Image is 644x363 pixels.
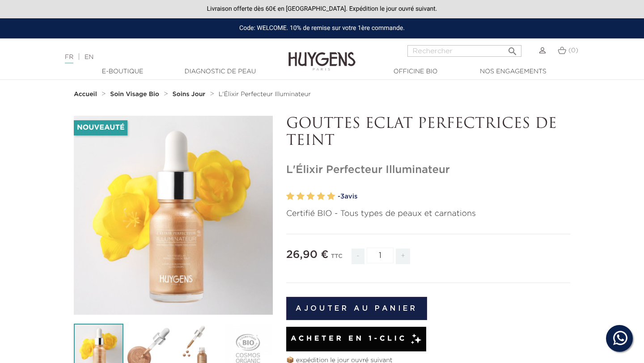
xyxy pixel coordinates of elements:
a: EN [85,54,93,60]
strong: Accueil [74,91,97,97]
p: Certifié BIO - Tous types de peaux et carnations [286,208,570,220]
a: -3avis [338,190,570,203]
a: Soin Visage Bio [110,91,161,98]
p: GOUTTES ECLAT PERFECTRICES DE TEINT [286,116,570,150]
span: (0) [568,47,578,54]
a: FR [65,54,73,63]
label: 3 [307,190,315,203]
a: Diagnostic de peau [175,67,265,76]
a: Nos engagements [468,67,558,76]
a: Officine Bio [371,67,460,76]
label: 1 [286,190,294,203]
span: L'Élixir Perfecteur Illuminateur [219,91,311,97]
div: | [60,52,262,63]
label: 2 [297,190,305,203]
strong: Soins Jour [173,91,206,97]
a: Accueil [74,91,99,98]
div: TTC [331,247,343,271]
h1: L'Élixir Perfecteur Illuminateur [286,164,570,177]
input: Quantité [367,248,394,263]
a: Soins Jour [173,91,208,98]
a: E-Boutique [78,67,167,76]
a: L'Élixir Perfecteur Illuminateur [219,91,311,98]
strong: Soin Visage Bio [110,91,159,97]
label: 4 [317,190,325,203]
label: 5 [327,190,335,203]
button:  [504,42,521,55]
span: 3 [340,193,344,200]
span: - [352,249,364,264]
input: Rechercher [407,45,521,57]
img: Huygens [288,38,356,72]
span: 26,90 € [286,249,329,260]
span: + [396,249,410,264]
i:  [507,43,518,54]
button: Ajouter au panier [286,297,427,320]
li: Nouveauté [74,120,127,135]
